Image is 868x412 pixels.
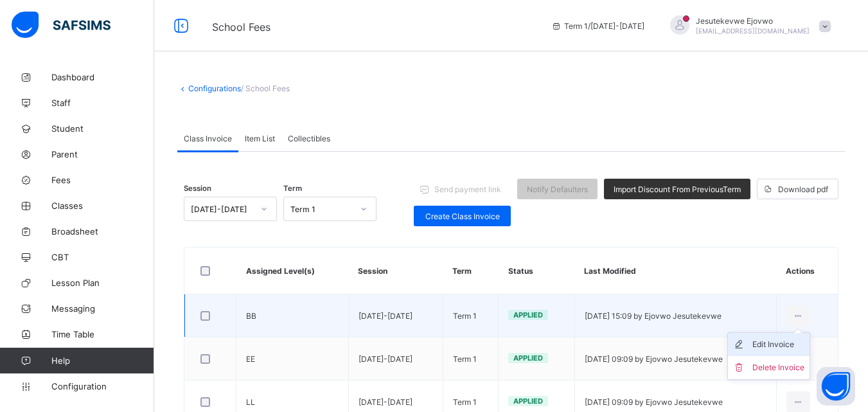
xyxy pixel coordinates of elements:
span: Item List [245,134,275,143]
span: Student [51,123,154,134]
td: BB [236,294,349,337]
div: [DATE]-[DATE] [191,204,253,214]
td: [DATE]-[DATE] [348,337,443,381]
th: Status [499,247,575,294]
span: Help [51,355,154,366]
div: JesutekevweEjovwo [657,15,837,37]
span: Import Discount From Previous Term [614,184,741,194]
span: Applied [513,310,543,319]
span: Send payment link [434,184,501,194]
span: School Fees [212,21,270,33]
button: Open asap [817,367,855,406]
span: Term [283,184,302,193]
span: Staff [51,98,154,108]
span: Messaging [51,303,154,314]
span: Class Invoice [184,134,232,143]
span: CBT [51,252,154,262]
span: Session [184,184,211,193]
span: Jesutekevwe Ejovwo [696,16,810,26]
span: [EMAIL_ADDRESS][DOMAIN_NAME] [696,27,810,35]
td: [DATE] 09:09 by Ejovwo Jesutekevwe [574,337,776,381]
th: Term [443,247,499,294]
span: Fees [51,175,154,185]
span: Broadsheet [51,226,154,237]
span: Create Class Invoice [423,211,501,221]
th: Actions [776,247,838,294]
span: Classes [51,201,154,211]
div: Edit Invoice [752,338,804,351]
a: Configurations [188,84,241,93]
td: [DATE]-[DATE] [348,294,443,337]
td: Term 1 [443,294,499,337]
td: Term 1 [443,337,499,381]
span: session/term information [551,21,644,31]
div: Delete Invoice [752,361,804,374]
th: Last Modified [574,247,776,294]
span: Dashboard [51,72,154,82]
span: Parent [51,149,154,159]
span: Applied [513,354,543,363]
div: Term 1 [290,204,353,214]
span: Collectibles [288,134,330,143]
img: safsims [12,12,111,39]
th: Session [348,247,443,294]
span: Applied [513,397,543,406]
span: Time Table [51,329,154,339]
span: Configuration [51,381,154,391]
span: Download pdf [778,184,828,194]
th: Assigned Level(s) [236,247,349,294]
span: Notify Defaulters [527,184,588,194]
span: Lesson Plan [51,278,154,288]
td: EE [236,337,349,381]
td: [DATE] 15:09 by Ejovwo Jesutekevwe [574,294,776,337]
span: / School Fees [241,84,290,93]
